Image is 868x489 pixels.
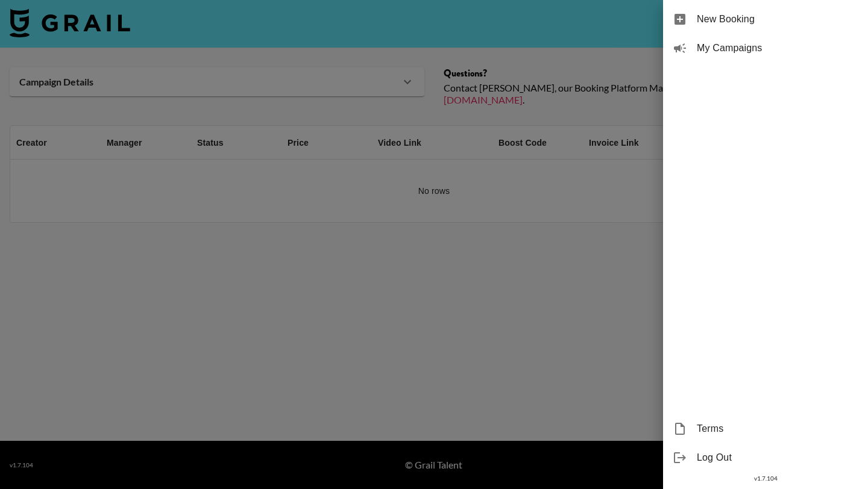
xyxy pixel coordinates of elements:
div: My Campaigns [663,34,868,63]
span: Log Out [697,450,858,465]
span: New Booking [697,12,858,26]
div: v 1.7.104 [663,472,868,485]
span: Terms [697,422,858,436]
div: Log Out [663,443,868,472]
div: New Booking [663,5,868,34]
span: My Campaigns [697,41,858,55]
div: Terms [663,414,868,443]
